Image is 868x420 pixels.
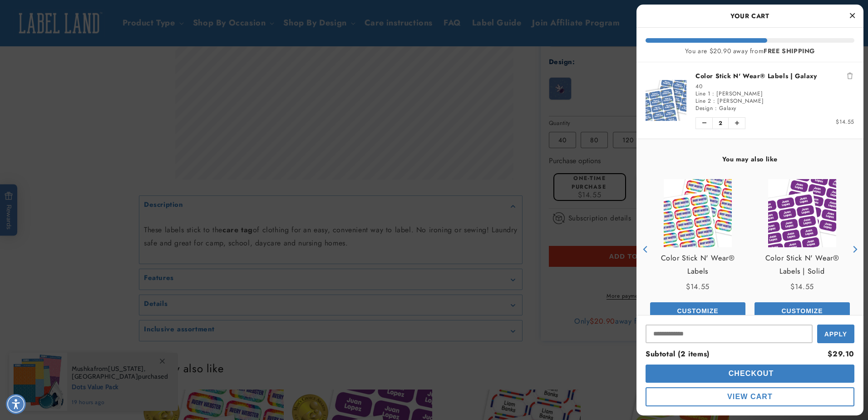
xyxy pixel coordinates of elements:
button: Next [848,243,861,256]
span: $14.55 [836,118,854,126]
button: cart [646,387,854,406]
div: 40 [695,83,854,90]
button: Add the product, Stick N' Wear® Labels | Stripes to Cart [650,302,745,320]
button: Where do these labels stick? [22,25,110,43]
li: product [646,62,854,139]
button: Apply [817,325,854,343]
button: Remove Color Stick N' Wear® Labels | Galaxy [845,71,854,80]
div: $29.10 [828,348,854,361]
input: Input Discount [646,325,813,343]
span: Line 1 [695,90,710,98]
button: Increase quantity of Color Stick N' Wear® Labels | Galaxy [729,118,745,129]
div: product [646,170,750,329]
h2: Your Cart [646,9,854,23]
h4: You may also like [646,155,854,163]
img: Color Stick N' Wear® Labels - Label Land [664,179,732,247]
span: $14.55 [790,281,814,292]
a: View Color Stick N' Wear® Labels [650,252,745,278]
span: Subtotal (2 items) [646,349,710,359]
span: Customize [781,307,823,315]
button: cart [646,365,854,383]
span: View Cart [727,393,773,400]
span: Apply [824,330,847,338]
a: View Color Stick N' Wear® Labels | Solid [755,252,850,278]
a: Color Stick N' Wear® Labels | Galaxy [695,71,854,80]
span: 2 [712,118,729,129]
button: Previous [639,243,652,256]
span: Design [695,104,713,112]
span: : [715,104,717,112]
img: Color Stick N' Wear® Labels | Solid - Label Land [768,179,836,247]
span: : [712,90,715,98]
span: : [713,97,715,105]
img: Color Stick N' Wear® Labels | Galaxy - Label Land [646,80,686,121]
button: Close Cart [845,9,859,23]
button: Decrease quantity of Color Stick N' Wear® Labels | Galaxy [696,118,712,129]
button: Add the product, Stick N' Wear Stikins® Labels to Cart [755,302,850,320]
div: You are $20.90 away from [646,47,854,55]
span: Customize [677,307,718,315]
span: $14.55 [686,281,710,292]
span: Checkout [726,370,774,377]
span: [PERSON_NAME] [717,97,764,105]
span: Line 2 [695,97,711,105]
button: Will these labels fade in the wash? [8,51,110,68]
span: [PERSON_NAME] [716,90,763,98]
div: Accessibility Menu [6,394,26,414]
span: Galaxy [719,104,736,112]
b: FREE SHIPPING [764,46,815,55]
div: product [750,170,854,329]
